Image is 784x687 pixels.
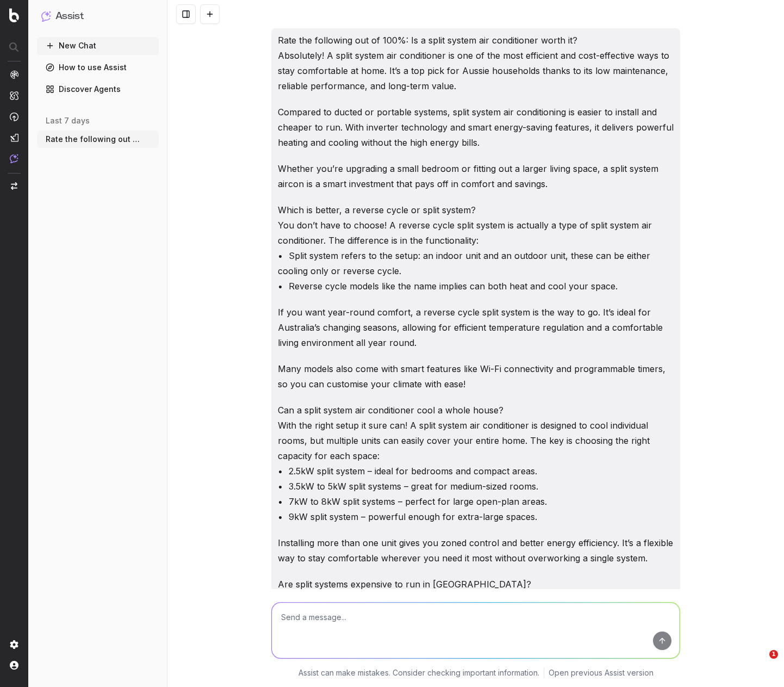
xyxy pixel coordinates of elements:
img: Activation [10,112,18,121]
span: Rate the following out of 100%: Is a spl [46,134,141,145]
iframe: Intercom live chat [747,650,773,676]
p: Are split systems expensive to run in [GEOGRAPHIC_DATA]? Not if you choose wisely. Many split sys... [278,577,674,668]
p: Can a split system air conditioner cool a whole house? With the right setup it sure can! A split ... [278,403,674,524]
img: Analytics [10,70,18,79]
span: 1 [769,650,778,659]
img: Setting [10,640,18,649]
img: Assist [41,11,51,21]
button: New Chat [37,37,159,54]
h1: Assist [55,9,84,24]
p: Rate the following out of 100%: Is a split system air conditioner worth it? Absolutely! A split s... [278,33,674,94]
p: Compared to ducted or portable systems, split system air conditioning is easier to install and ch... [278,104,674,150]
a: Open previous Assist version [549,667,654,678]
button: Rate the following out of 100%: Is a spl [37,131,159,148]
p: Installing more than one unit gives you zoned control and better energy efficiency. It’s a flexib... [278,535,674,566]
img: Intelligence [10,91,18,100]
img: Assist [10,154,18,163]
p: Which is better, a reverse cycle or split system? You don’t have to choose! A reverse cycle split... [278,202,674,294]
p: Assist can make mistakes. Consider checking important information. [298,667,539,678]
span: last 7 days [46,115,90,126]
p: Many models also come with smart features like Wi-Fi connectivity and programmable timers, so you... [278,361,674,392]
p: If you want year-round comfort, a reverse cycle split system is the way to go. It’s ideal for Aus... [278,305,674,350]
button: Assist [41,9,154,24]
p: Whether you’re upgrading a small bedroom or fitting out a larger living space, a split system air... [278,161,674,191]
img: My account [10,661,18,670]
img: Studio [10,133,18,142]
a: How to use Assist [37,59,159,76]
img: Botify logo [9,8,19,22]
a: Discover Agents [37,81,159,98]
img: Switch project [11,182,17,190]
